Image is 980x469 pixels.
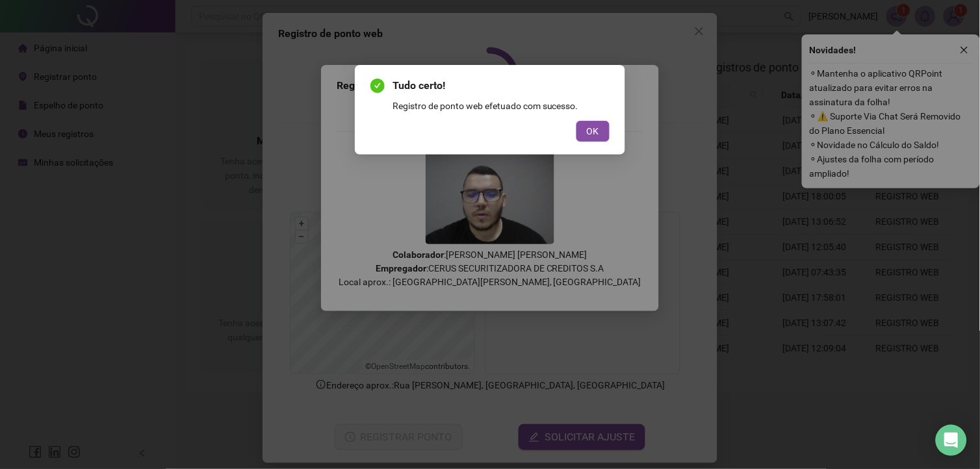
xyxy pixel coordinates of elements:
[393,99,610,113] div: Registro de ponto web efetuado com sucesso.
[587,124,599,138] span: OK
[936,425,967,456] div: Open Intercom Messenger
[370,79,385,93] span: check-circle
[393,78,610,94] span: Tudo certo!
[576,121,610,142] button: OK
